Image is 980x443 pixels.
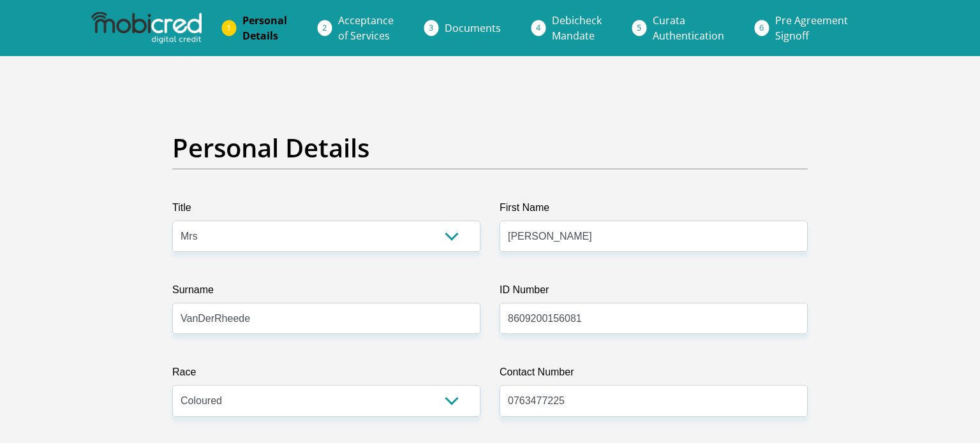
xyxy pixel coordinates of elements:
[500,221,808,252] input: First Name
[642,8,734,48] a: CurataAuthentication
[500,282,808,303] label: ID Number
[172,200,480,221] label: Title
[242,13,287,43] span: Personal Details
[552,13,602,43] span: Debicheck Mandate
[172,133,808,163] h2: Personal Details
[500,385,808,416] input: Contact Number
[500,365,808,385] label: Contact Number
[338,13,394,43] span: Acceptance of Services
[542,8,612,48] a: DebicheckMandate
[445,21,501,35] span: Documents
[172,282,480,303] label: Surname
[500,303,808,334] input: ID Number
[500,200,808,221] label: First Name
[775,13,848,43] span: Pre Agreement Signoff
[765,8,858,48] a: Pre AgreementSignoff
[91,12,201,44] img: mobicred logo
[172,303,480,334] input: Surname
[434,15,511,41] a: Documents
[653,13,724,43] span: Curata Authentication
[232,8,297,48] a: PersonalDetails
[328,8,404,48] a: Acceptanceof Services
[172,365,480,385] label: Race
